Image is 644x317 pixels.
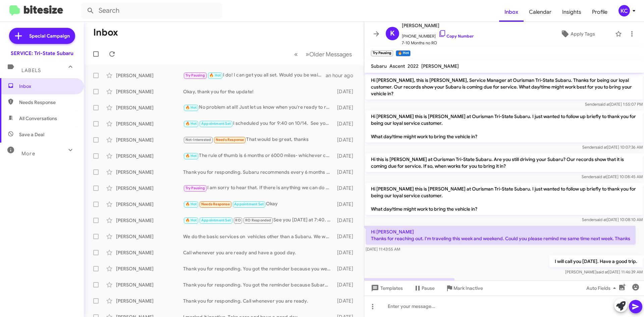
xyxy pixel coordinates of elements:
span: Needs Response [19,99,76,106]
div: [DATE] [334,298,359,304]
div: The rule of thumb is 6 months or 6000 miles- whichever comes first. [183,152,334,160]
a: Insights [557,2,587,22]
span: All Conversations [19,115,57,122]
div: See you [DATE] at 7:40. Have a good rest of your day. [183,216,334,224]
div: Okay [183,200,334,208]
a: Profile [587,2,613,22]
div: [DATE] [334,265,359,272]
div: [PERSON_NAME] [116,72,183,79]
p: Hi this is [PERSON_NAME] at Ourisman Tri-State Subaru. Are you still driving your Subaru? Our rec... [366,153,643,172]
div: No problem at all! Just let us know when you're ready to reschedule. [183,104,334,111]
div: [PERSON_NAME] [116,249,183,256]
div: [PERSON_NAME] [116,201,183,208]
span: Try Pausing [185,73,205,77]
a: Inbox [499,2,524,22]
div: [DATE] [334,153,359,159]
span: RO Responded [245,218,271,222]
span: 🔥 Hot [185,105,197,110]
span: Labels [21,67,41,73]
div: [PERSON_NAME] [116,298,183,304]
div: [PERSON_NAME] [116,265,183,272]
small: Try Pausing [371,50,393,56]
span: Needs Response [201,202,230,206]
a: Calendar [524,2,557,22]
span: Older Messages [309,51,352,58]
span: [PHONE_NUMBER] [402,30,474,40]
div: [DATE] [334,217,359,224]
div: [DATE] [334,233,359,240]
span: Appointment Set [234,202,264,206]
button: Pause [408,282,440,294]
p: Hi [PERSON_NAME], this is [PERSON_NAME], Service Manager at Ourisman Tri-State Subaru. Thanks for... [366,74,643,100]
span: Mark Inactive [453,282,483,294]
div: [DATE] [334,185,359,192]
small: 🔥 Hot [396,50,410,56]
span: K [390,28,395,39]
span: Pause [422,282,435,294]
div: [PERSON_NAME] [116,233,183,240]
div: [DATE] [334,137,359,143]
a: Special Campaign [9,28,75,44]
div: [DATE] [334,120,359,127]
span: Needs Response [216,138,244,142]
span: Sender [DATE] 10:08:10 AM [582,217,643,222]
span: Sender [DATE] 10:08:45 AM [582,174,643,179]
div: KC [619,5,630,16]
span: Special Campaign [29,33,70,39]
span: Sender [DATE] 1:55:07 PM [585,102,643,107]
span: More [21,151,35,157]
div: [DATE] [334,249,359,256]
div: Thank you for responding. You got the reminder because you were here in March. Subaru does recomm... [183,265,334,272]
span: Sender [DATE] 10:07:36 AM [582,145,643,150]
span: Try Pausing [185,186,205,190]
div: Thank you for responding. Call whenever you are ready. [183,298,334,304]
div: [DATE] [334,104,359,111]
div: [PERSON_NAME] [116,169,183,175]
button: KC [613,5,637,16]
p: Hi [PERSON_NAME] this is [PERSON_NAME] at Ourisman Tri-State Subaru. I just wanted to follow up b... [366,110,643,143]
div: I do! I can get you all set. Would you be waiting or dropping off your vehicle? [183,71,326,79]
div: [DATE] [334,169,359,175]
span: [PERSON_NAME] [DATE] 11:46:39 AM [565,269,643,274]
div: Call whenever you are ready and have a good day. [183,249,334,256]
nav: Page navigation example [290,47,356,61]
div: We do the basic services on vehicles other than a Subaru. We were letting you know it was due for... [183,233,334,240]
span: 🔥 Hot [185,154,197,158]
span: [PERSON_NAME] [421,63,459,69]
div: SERVICE: Tri-State Subaru [11,50,73,57]
span: Appointment Set [201,121,231,126]
button: Templates [364,282,408,294]
span: Templates [370,282,403,294]
div: Okay, thank you for the update! [183,88,334,95]
h1: Inbox [93,27,118,38]
input: Search [81,3,222,19]
span: Auto Fields [586,282,619,294]
span: Subaru [371,63,387,69]
div: [PERSON_NAME] [116,104,183,111]
span: [DATE] 11:43:55 AM [366,247,400,252]
span: Save a Deal [19,131,44,138]
div: [PERSON_NAME] [116,185,183,192]
p: Hi [PERSON_NAME] this is [PERSON_NAME] at Ourisman Tri-State Subaru. I just wanted to follow up b... [366,183,643,215]
div: [PERSON_NAME] [116,137,183,143]
p: Hi [PERSON_NAME] Thanks for reaching out. I'm traveling this week and weekend. Could you please r... [366,226,636,245]
div: [DATE] [334,201,359,208]
span: said at [595,145,607,150]
div: That would be great, thanks [183,136,334,144]
span: Appointment Set [201,218,231,222]
span: 🔥 Hot [185,121,197,126]
div: I scheduled you for 9:40 on 10/14. See you soon and have a good day! [183,120,334,127]
span: 7-10 Months no RO [402,40,474,46]
button: Auto Fields [581,282,624,294]
span: Not-Interested [185,138,211,142]
div: [PERSON_NAME] [116,88,183,95]
span: 🔥 Hot [185,202,197,206]
button: Previous [290,47,302,61]
div: [DATE] [334,281,359,288]
span: RO [235,218,240,222]
div: an hour ago [326,72,359,79]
